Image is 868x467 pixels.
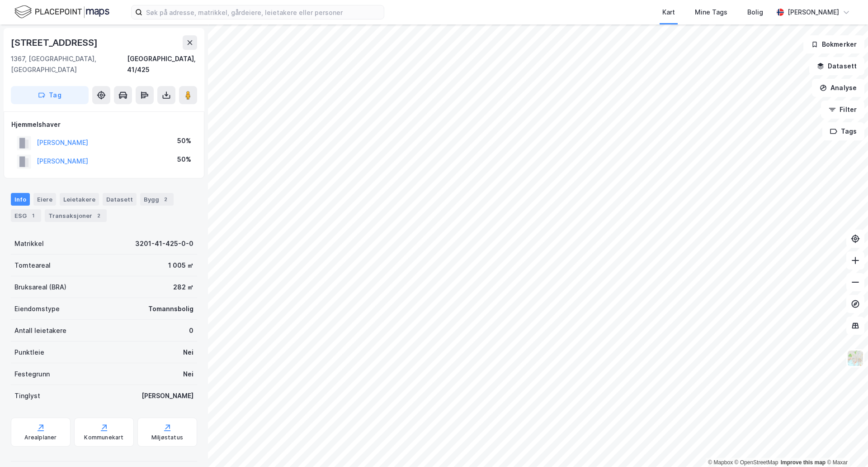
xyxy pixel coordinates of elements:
button: Datasett [809,57,864,75]
button: Tag [11,86,89,104]
iframe: Chat Widget [823,424,868,467]
div: Festegrunn [14,369,50,380]
div: [STREET_ADDRESS] [11,35,99,50]
div: Matrikkel [14,238,44,249]
div: Hjemmelshaver [11,119,197,130]
div: Kommunekart [84,434,123,441]
a: Mapbox [708,459,733,466]
button: Bokmerker [803,35,864,53]
div: Nei [183,369,193,380]
div: 0 [189,325,193,336]
div: 3201-41-425-0-0 [135,238,193,249]
a: Improve this map [781,459,826,466]
div: Punktleie [14,347,44,358]
div: [GEOGRAPHIC_DATA], 41/425 [127,53,197,75]
div: ESG [11,209,41,222]
div: Bruksareal (BRA) [14,282,66,293]
div: 50% [177,154,191,165]
div: Antall leietakere [14,325,66,336]
button: Tags [822,122,864,140]
div: Tinglyst [14,390,40,401]
div: Mine Tags [695,7,727,18]
a: OpenStreetMap [735,459,778,466]
div: [PERSON_NAME] [788,7,839,18]
div: Eiere [33,193,56,206]
div: Tomteareal [14,260,51,271]
div: Miljøstatus [151,434,183,441]
div: Eiendomstype [14,303,60,314]
div: [PERSON_NAME] [142,390,193,401]
div: 2 [94,211,103,220]
img: Z [847,350,864,367]
div: Tomannsbolig [148,303,193,314]
div: Info [11,193,30,206]
div: 2 [161,195,170,204]
div: 1367, [GEOGRAPHIC_DATA], [GEOGRAPHIC_DATA] [11,53,127,75]
div: Bygg [140,193,174,206]
button: Analyse [812,79,864,97]
input: Søk på adresse, matrikkel, gårdeiere, leietakere eller personer [142,5,384,19]
div: 50% [177,135,191,146]
div: 1 [28,211,38,220]
img: logo.f888ab2527a4732fd821a326f86c7f29.svg [14,4,109,20]
div: Kart [662,7,675,18]
div: Nei [183,347,193,358]
div: 1 005 ㎡ [168,260,193,271]
div: Transaksjoner [45,209,107,222]
div: 282 ㎡ [173,282,193,293]
div: Datasett [103,193,137,206]
div: Bolig [747,7,763,18]
button: Filter [821,101,864,119]
div: Arealplaner [24,434,57,441]
div: Leietakere [60,193,99,206]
